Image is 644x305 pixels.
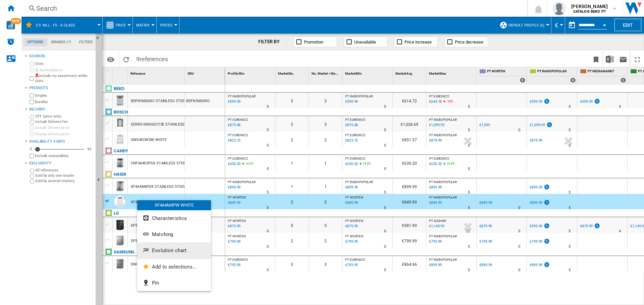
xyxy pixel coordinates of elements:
[137,259,211,275] button: Add to selections...
[137,210,211,226] button: Characteristics
[152,215,187,221] span: Characteristics
[137,275,211,291] button: Pin...
[137,200,211,210] div: XF4A4M4PW WHITE
[137,226,211,242] button: Matching
[152,264,197,270] span: Add to selections...
[152,231,173,237] span: Matching
[152,247,186,253] span: Evolution chart
[152,280,159,286] span: Pin
[137,242,211,258] button: Evolution chart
